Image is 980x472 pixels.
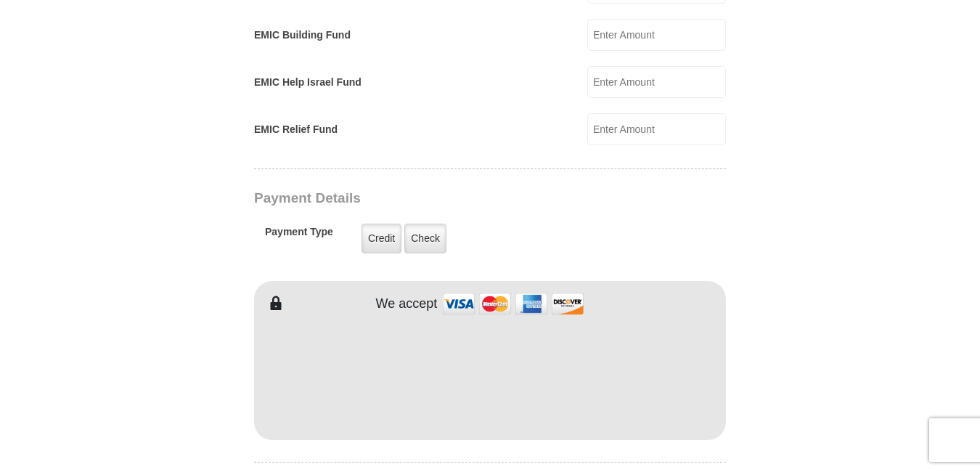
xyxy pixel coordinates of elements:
label: Credit [362,224,401,253]
input: Enter Amount [587,19,726,51]
input: Enter Amount [587,66,726,98]
h4: We accept [376,296,438,312]
h5: Payment Type [265,226,333,245]
h3: Payment Details [254,190,624,207]
label: EMIC Help Israel Fund [254,75,362,90]
img: credit cards accepted [441,288,586,320]
label: Check [404,224,446,253]
label: EMIC Building Fund [254,28,351,43]
label: EMIC Relief Fund [254,122,338,137]
input: Enter Amount [587,113,726,145]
